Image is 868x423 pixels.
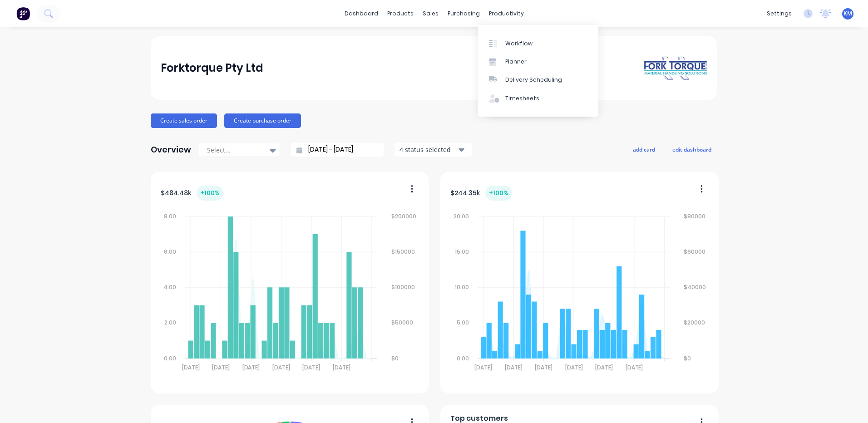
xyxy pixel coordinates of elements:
[626,364,643,371] tspan: [DATE]
[399,145,457,154] div: 4 status selected
[455,248,469,256] tspan: 15.00
[302,364,320,371] tspan: [DATE]
[340,7,383,20] a: dashboard
[644,56,707,81] img: Forktorque Pty Ltd
[843,10,852,18] span: KM
[333,364,350,371] tspan: [DATE]
[443,7,484,20] div: purchasing
[478,34,598,52] a: Workflow
[505,76,562,84] div: Delivery Scheduling
[505,39,533,48] div: Workflow
[684,354,691,362] tspan: $0
[684,248,706,256] tspan: $60000
[450,186,512,201] div: $ 244.35k
[161,186,223,201] div: $ 484.48k
[272,364,290,371] tspan: [DATE]
[474,364,492,371] tspan: [DATE]
[684,319,705,327] tspan: $20000
[455,283,469,291] tspan: 10.00
[485,186,512,201] div: + 100 %
[163,283,176,291] tspan: 4.00
[478,89,598,108] a: Timesheets
[627,143,661,155] button: add card
[224,113,301,128] button: Create purchase order
[164,354,176,362] tspan: 0.00
[762,7,796,20] div: settings
[666,143,717,155] button: edit dashboard
[505,94,539,103] div: Timesheets
[391,319,413,327] tspan: $50000
[182,364,199,371] tspan: [DATE]
[212,364,230,371] tspan: [DATE]
[164,319,176,327] tspan: 2.00
[197,186,223,201] div: + 100 %
[164,212,176,220] tspan: 8.00
[164,248,176,256] tspan: 6.00
[161,59,263,77] div: Forktorque Pty Ltd
[454,212,469,220] tspan: 20.00
[595,364,613,371] tspan: [DATE]
[484,7,528,20] div: productivity
[478,53,598,71] a: Planner
[684,212,706,220] tspan: $80000
[457,354,469,362] tspan: 0.00
[391,212,416,220] tspan: $200000
[505,364,523,371] tspan: [DATE]
[151,141,191,159] div: Overview
[418,7,443,20] div: sales
[242,364,260,371] tspan: [DATE]
[151,113,217,128] button: Create sales order
[565,364,583,371] tspan: [DATE]
[391,248,415,256] tspan: $150000
[505,58,527,66] div: Planner
[535,364,552,371] tspan: [DATE]
[395,143,472,157] button: 4 status selected
[16,7,30,20] img: Factory
[391,283,415,291] tspan: $100000
[684,283,706,291] tspan: $40000
[391,354,399,362] tspan: $0
[383,7,418,20] div: products
[457,319,469,327] tspan: 5.00
[478,71,598,89] a: Delivery Scheduling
